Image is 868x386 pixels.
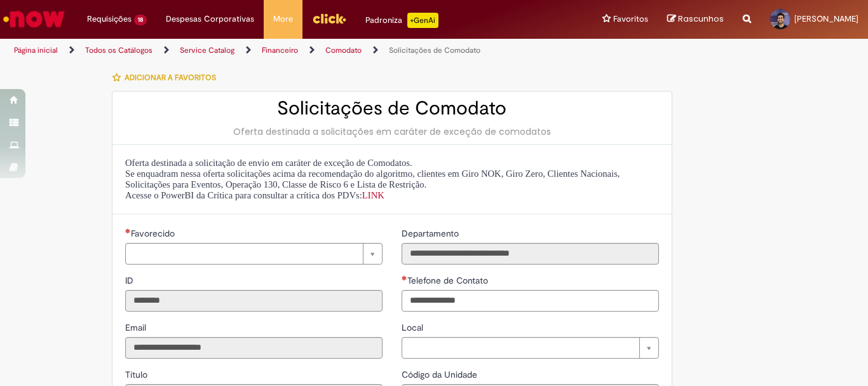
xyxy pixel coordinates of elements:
input: Telefone de Contato [402,290,659,312]
label: Somente leitura - Departamento [402,227,461,240]
a: Solicitações de Comodato [389,45,480,55]
span: [PERSON_NAME] [794,13,858,24]
input: ID [125,290,383,312]
span: 18 [134,15,147,25]
h2: Solicitações de Comodato [125,98,659,119]
div: Oferta destinada a solicitações em caráter de exceção de comodatos [125,125,659,138]
img: ServiceNow [1,6,67,32]
span: Somente leitura - Departamento [402,228,461,239]
a: Financeiro [262,45,298,55]
span: Somente leitura - Título [125,369,150,380]
input: Email [125,337,383,359]
img: click_logo_yellow_360x200.png [312,9,346,28]
label: Somente leitura - ID [125,274,136,287]
span: Oferta destinada a solicitação de envio em caráter de exceção de Comodatos. Se enquadram nessa of... [125,158,620,200]
a: Comodato [325,45,362,55]
span: Telefone de Contato [407,275,491,286]
span: Somente leitura - Código da Unidade [402,369,480,380]
p: +GenAi [407,13,438,28]
ul: Trilhas de página [10,39,569,62]
a: Rascunhos [667,13,724,25]
span: Local [402,322,426,333]
span: Rascunhos [678,13,724,25]
span: Favoritos [613,13,648,25]
label: Somente leitura - Email [125,321,149,334]
div: Padroniza [365,13,438,28]
span: Somente leitura - Email [125,322,149,333]
a: Limpar campo Local [402,337,659,359]
span: Requisições [87,13,132,25]
span: Necessários [125,228,131,233]
a: Todos os Catálogos [85,45,153,55]
span: Somente leitura - ID [125,275,136,286]
a: Service Catalog [180,45,234,55]
a: LINK [362,190,384,200]
span: Despesas Corporativas [166,13,254,25]
button: Adicionar a Favoritos [112,64,223,91]
label: Somente leitura - Título [125,368,150,381]
span: More [273,13,293,25]
a: Página inicial [14,45,58,55]
label: Somente leitura - Código da Unidade [402,368,480,381]
span: Necessários - Favorecido [131,228,177,239]
a: Limpar campo Favorecido [125,243,383,265]
span: Adicionar a Favoritos [125,72,216,83]
span: Obrigatório Preenchido [402,275,407,280]
input: Departamento [402,243,659,265]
